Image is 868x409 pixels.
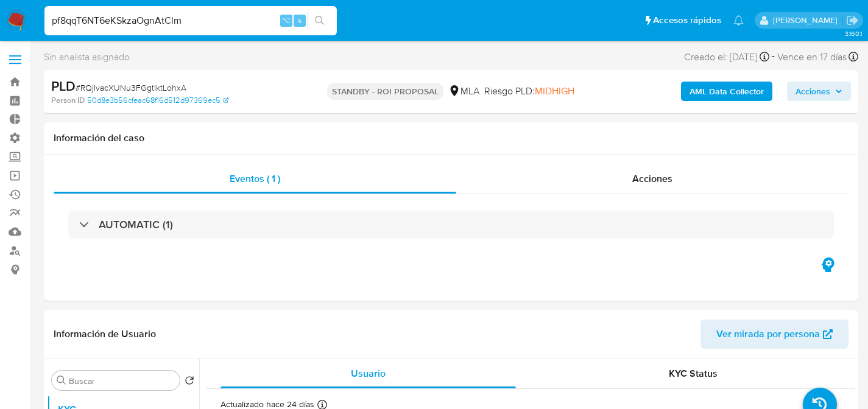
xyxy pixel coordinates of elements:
span: Acciones [796,82,830,101]
h1: Información del caso [54,132,849,144]
h3: AUTOMATIC (1) [99,218,173,231]
p: STANDBY - ROI PROPOSAL [327,83,443,100]
button: AML Data Collector [681,82,772,101]
h1: Información de Usuario [54,328,156,340]
button: search-icon [307,12,332,29]
span: Riesgo PLD: [484,85,574,98]
span: # RQjIvacXUNu3FGgtIktLohxA [76,82,186,94]
span: s [298,15,302,26]
span: Accesos rápidos [653,14,721,27]
b: AML Data Collector [690,82,764,101]
div: AUTOMATIC (1) [68,211,834,239]
button: Buscar [57,376,66,385]
b: Person ID [51,95,85,106]
span: Sin analista asignado [44,51,130,64]
span: Ver mirada por persona [716,320,820,349]
p: facundo.marin@mercadolibre.com [773,15,842,26]
a: Salir [846,14,859,27]
input: Buscar [69,376,175,386]
button: Ver mirada por persona [700,320,849,349]
button: Acciones [787,82,851,101]
span: - [772,49,775,65]
span: Usuario [351,366,386,380]
span: MIDHIGH [535,84,574,98]
a: Notificaciones [733,15,744,26]
div: Creado el: [DATE] [684,49,769,65]
a: 50d8e3b56cfeac68f16d512d97369ec5 [87,95,228,106]
span: Acciones [632,172,672,186]
b: PLD [51,76,76,96]
span: ⌥ [281,15,291,26]
span: Vence en 17 días [777,51,847,64]
span: Eventos ( 1 ) [230,172,280,186]
div: MLA [448,85,479,98]
input: Buscar usuario o caso... [44,13,337,29]
span: KYC Status [669,366,718,380]
button: Volver al orden por defecto [185,376,194,389]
